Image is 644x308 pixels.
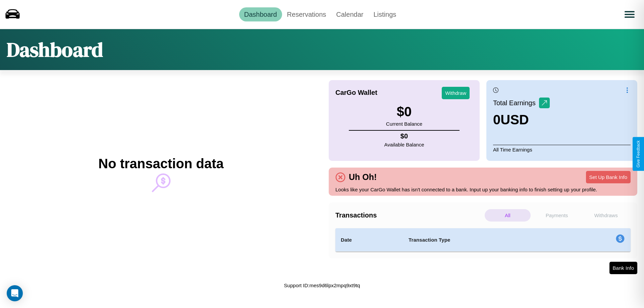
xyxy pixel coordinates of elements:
a: Dashboard [239,7,282,21]
p: Looks like your CarGo Wallet has isn't connected to a bank. Input up your banking info to finish ... [335,185,631,194]
h3: $ 0 [386,104,422,119]
h3: 0 USD [493,112,550,127]
p: Payments [534,209,580,222]
h4: Date [341,236,398,244]
div: Open Intercom Messenger [7,285,23,301]
button: Withdraw [442,87,470,99]
button: Set Up Bank Info [586,171,631,183]
button: Open menu [620,5,639,24]
div: Give Feedback [636,140,641,168]
a: Listings [368,7,401,21]
h4: $ 0 [384,132,424,140]
h1: Dashboard [7,36,103,63]
h4: Transactions [335,211,483,219]
h4: Transaction Type [409,236,561,244]
table: simple table [335,228,631,252]
a: Reservations [282,7,331,21]
h2: No transaction data [98,156,223,171]
h4: Uh Oh! [345,172,380,182]
button: Bank Info [609,262,637,274]
p: Available Balance [384,140,424,149]
p: Support ID: mes9d6lpx2mpq9xt9tq [284,281,360,290]
h4: CarGo Wallet [335,89,377,97]
p: Total Earnings [493,97,539,109]
p: All Time Earnings [493,145,631,154]
p: Withdraws [583,209,629,222]
p: Current Balance [386,119,422,128]
a: Calendar [331,7,368,21]
p: All [485,209,531,222]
